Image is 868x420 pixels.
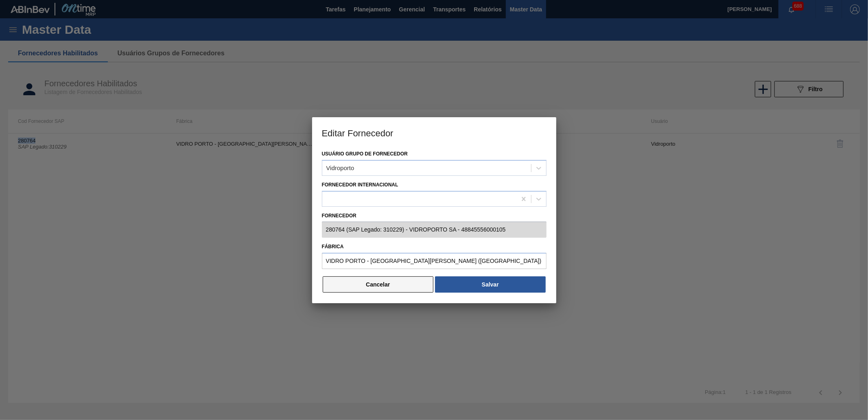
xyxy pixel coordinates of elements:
label: Usuário Grupo de Fornecedor [322,151,408,157]
button: Cancelar [323,276,434,293]
h3: Editar Fornecedor [312,117,556,148]
button: Salvar [435,276,545,293]
label: Fábrica [322,241,547,253]
label: Fornecedor [322,210,547,222]
div: Vidroporto [326,164,354,171]
label: Fornecedor Internacional [322,182,398,188]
